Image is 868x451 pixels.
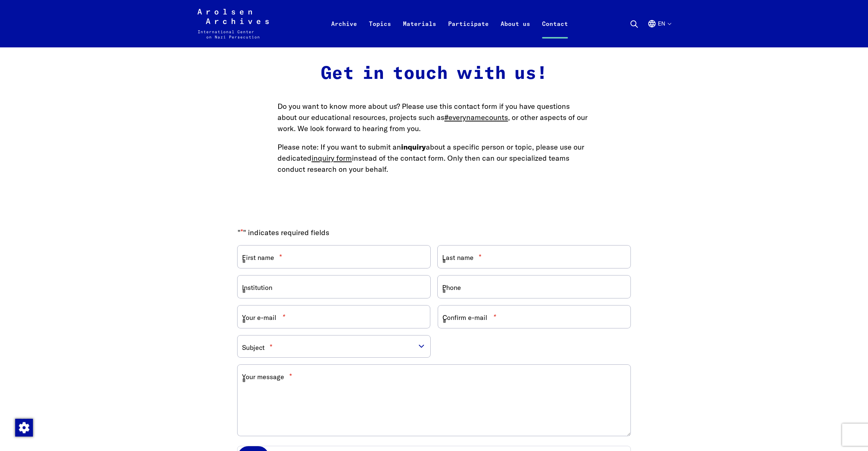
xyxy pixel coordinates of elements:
[312,153,352,163] a: inquiry form
[277,63,591,85] h2: Get in touch with us!
[277,141,591,175] p: Please note: If you want to submit an about a specific person or topic, please use our dedicated ...
[325,18,363,47] a: Archive
[15,418,33,436] div: Change consent
[444,113,508,122] a: #everynamecounts
[277,101,591,134] p: Do you want to know more about us? Please use this contact form if you have questions about our e...
[325,9,574,39] nav: Primary
[536,18,574,47] a: Contact
[495,18,536,47] a: About us
[397,18,442,47] a: Materials
[442,18,495,47] a: Participate
[647,19,671,46] button: English, language selection
[363,18,397,47] a: Topics
[238,227,630,238] p: " " indicates required fields
[15,419,33,437] img: Change consent
[401,142,426,151] strong: inquiry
